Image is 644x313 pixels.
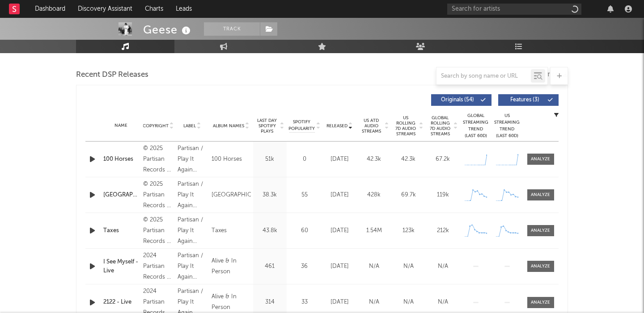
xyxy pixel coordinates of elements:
[394,191,424,200] div: 69.7k
[359,118,384,134] span: US ATD Audio Streams
[143,22,193,37] div: Geese
[212,190,251,200] div: [GEOGRAPHIC_DATA]
[103,258,139,275] a: I See Myself - Live
[326,123,347,129] span: Released
[103,298,139,307] a: 2122 - Live
[431,94,491,106] button: Originals(54)
[143,250,173,283] div: 2024 Partisan Records / Play It Again [PERSON_NAME]
[359,226,389,235] div: 1.54M
[289,298,320,307] div: 33
[255,155,284,164] div: 51k
[447,4,581,15] input: Search for artists
[255,226,284,235] div: 43.8k
[394,115,418,137] span: US Rolling 7D Audio Streams
[289,226,320,235] div: 60
[289,155,320,164] div: 0
[143,143,173,175] div: © 2025 Partisan Records / Play It Again [PERSON_NAME]
[178,143,207,175] div: Partisan / Play It Again [PERSON_NAME]
[289,262,320,271] div: 36
[462,113,489,139] div: Global Streaming Trend (Last 60D)
[325,262,355,271] div: [DATE]
[255,262,284,271] div: 461
[359,155,389,164] div: 42.3k
[178,215,207,247] div: Partisan / Play It Again [PERSON_NAME]
[394,262,424,271] div: N/A
[428,191,458,200] div: 119k
[394,226,424,235] div: 123k
[212,225,227,236] div: Taxes
[213,123,244,129] span: Album Names
[325,155,355,164] div: [DATE]
[428,115,453,137] span: Global Rolling 7D Audio Streams
[178,179,207,211] div: Partisan / Play It Again [PERSON_NAME]
[204,22,260,36] button: Track
[212,154,242,165] div: 100 Horses
[212,292,251,313] div: Alive & In Person
[359,191,389,200] div: 428k
[143,179,173,211] div: © 2025 Partisan Records / Play It Again [PERSON_NAME]
[394,155,424,164] div: 42.3k
[504,97,545,103] span: Features ( 3 )
[289,191,320,200] div: 55
[178,250,207,283] div: Partisan / Play It Again [PERSON_NAME]
[359,262,389,271] div: N/A
[428,155,458,164] div: 67.2k
[325,191,355,200] div: [DATE]
[359,298,389,307] div: N/A
[103,155,139,164] a: 100 Horses
[436,73,531,80] input: Search by song name or URL
[143,215,173,247] div: © 2025 Partisan Records / Play It Again [PERSON_NAME]
[212,256,251,277] div: Alive & In Person
[183,123,196,129] span: Label
[103,122,139,129] div: Name
[394,298,424,307] div: N/A
[428,262,458,271] div: N/A
[428,298,458,307] div: N/A
[143,123,169,129] span: Copyright
[494,113,521,139] div: US Streaming Trend (Last 60D)
[498,94,559,106] button: Features(3)
[428,226,458,235] div: 212k
[288,119,315,132] span: Spotify Popularity
[103,226,139,235] a: Taxes
[103,191,139,200] a: [GEOGRAPHIC_DATA]
[255,298,284,307] div: 314
[325,298,355,307] div: [DATE]
[255,191,284,200] div: 38.3k
[437,97,478,103] span: Originals ( 54 )
[255,118,279,134] span: Last Day Spotify Plays
[325,226,355,235] div: [DATE]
